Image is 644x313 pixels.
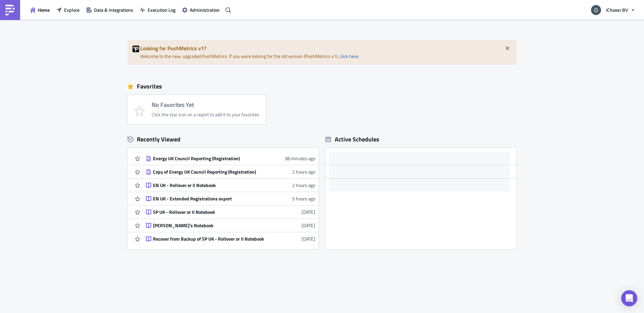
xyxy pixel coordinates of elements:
div: EN UK - Rollover or II Notebook [153,182,270,188]
time: 2025-08-11T09:19:33Z [302,235,315,242]
button: Home [27,5,53,15]
div: Recover from Backup of SP UK - Rollover or II Notebook [153,236,270,242]
div: Recently Viewed [127,134,319,144]
div: Active Schedules [325,135,379,143]
a: [PERSON_NAME]'s Notebook[DATE] [146,219,315,232]
time: 2025-08-26T10:06:17Z [302,208,315,215]
img: PushMetrics [5,5,15,15]
a: click here [340,53,358,60]
div: [PERSON_NAME]'s Notebook [153,223,270,229]
time: 2025-08-27T12:32:59Z [292,182,315,189]
button: Explore [53,5,83,15]
button: Execution Log [137,5,179,15]
a: Recover from Backup of SP UK - Rollover or II Notebook[DATE] [146,232,315,245]
div: EN UK - Extended Registrations export [153,196,270,202]
a: Energy UK Council Reporting (Registration)38 minutes ago [146,152,315,165]
span: Explore [64,6,79,13]
div: Welcome to the new, upgraded PushMetrics. If you were looking for the old version (PushMetrics v1... [127,40,517,65]
span: Execution Log [148,6,175,13]
span: iChoosr BV [606,6,628,13]
div: Open Intercom Messenger [621,290,637,306]
div: Favorites [127,81,517,91]
h5: Looking for PushMetrics v1? [140,46,512,51]
button: iChoosr BV [587,3,639,17]
div: Energy UK Council Reporting (Registration) [153,155,270,162]
button: Data & Integrations [83,5,137,15]
a: Copy of Energy UK Council Reporting (Registration)2 hours ago [146,165,315,178]
a: SP UK - Rollover or II Notebook[DATE] [146,205,315,218]
h4: No Favorites Yet [152,102,259,108]
div: Click the star icon on a report to add it to your favorites [152,112,259,118]
div: SP UK - Rollover or II Notebook [153,209,270,215]
span: Data & Integrations [94,6,133,13]
time: 2025-08-27T12:56:51Z [292,168,315,175]
time: 2025-08-27T14:22:37Z [284,155,315,162]
a: EN UK - Rollover or II Notebook2 hours ago [146,179,315,192]
span: Home [38,6,50,13]
img: Avatar [590,4,602,16]
time: 2025-08-12T09:23:51Z [302,222,315,229]
div: Copy of Energy UK Council Reporting (Registration) [153,169,270,175]
a: EN UK - Extended Registrations export5 hours ago [146,192,315,205]
time: 2025-08-27T10:08:22Z [292,195,315,202]
span: Administration [190,6,220,13]
button: Administration [179,5,223,15]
